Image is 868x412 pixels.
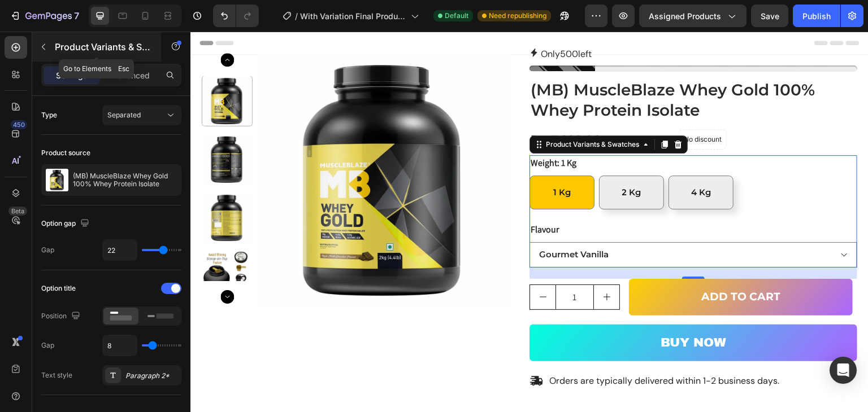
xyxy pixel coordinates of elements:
span: Assigned Products [649,10,721,22]
div: Undo/Redo [213,5,259,27]
span: Save [761,11,779,21]
div: Beta [8,207,27,216]
legend: Flavour [339,190,370,206]
p: Product Variants & Swatches [55,40,151,54]
button: Separated [102,105,181,125]
img: product feature img [46,169,68,191]
button: decrement [340,253,365,278]
span: Default [445,11,468,21]
span: With Variation Final Product Page - [DATE] 13:46:55 [300,10,406,22]
p: 7 [74,9,79,23]
input: quantity [365,253,403,278]
div: Type [41,110,57,120]
span: 4 Kg [501,155,520,166]
div: Rs. 3,299.00 [339,100,412,116]
span: 1 Kg [363,155,380,166]
button: Add to cart [439,247,662,284]
div: Option gap [41,216,92,231]
p: BUY NOW [470,302,536,321]
span: / [295,10,298,22]
p: Advanced [111,69,150,81]
h1: (MB) MuscleBlaze Whey Gold 100% Whey Protein Isolate [339,47,667,90]
div: Gap [41,340,54,350]
button: Save [751,5,788,27]
iframe: Design area [190,32,868,412]
input: Auto [103,335,137,356]
p: (MB) MuscleBlaze Whey Gold 100% Whey Protein Isolate [73,172,177,188]
button: increment [403,253,429,278]
p: No discount [493,103,531,113]
div: Publish [802,10,831,22]
div: Option title [41,283,76,293]
legend: Weight: 1 Kg [339,124,387,139]
div: Open Intercom Messenger [830,357,857,384]
div: Product Variants & Swatches [353,108,451,118]
span: Need republishing [489,11,546,21]
div: 450 [11,120,27,129]
button: 7 [5,5,84,27]
span: Separated [107,111,141,119]
span: 2 kg [432,155,451,166]
div: Product source [41,148,90,158]
button: <p>BUY NOW</p> [339,293,667,330]
button: Publish [793,5,840,27]
input: Auto [103,240,137,260]
p: Orders are typically delivered within 1-2 business days. [359,344,589,356]
div: Position [41,309,83,324]
div: Text style [41,370,72,380]
div: Gap [41,245,54,255]
p: Settings [56,69,88,81]
button: Assigned Products [639,5,747,27]
div: Add to cart [511,258,590,273]
div: Paragraph 2* [125,371,179,381]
